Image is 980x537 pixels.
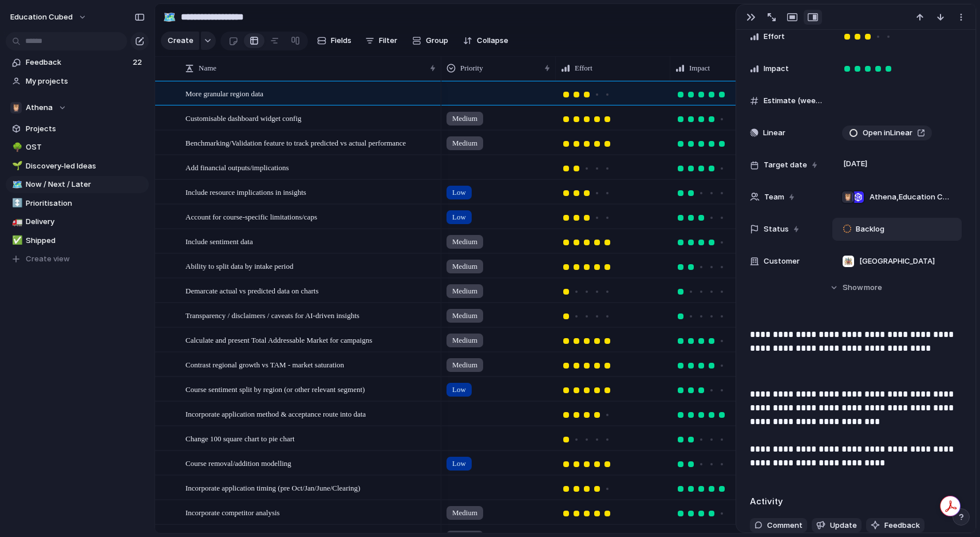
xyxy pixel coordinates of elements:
span: Demarcate actual vs predicted data on charts [185,284,318,297]
span: Show [843,282,863,293]
span: Incorporate competitor analysis [185,505,280,519]
button: Collapse [459,32,513,50]
button: 🚛 [10,216,22,228]
span: Include resource implications in insights [185,185,306,198]
span: Course removal/addition modelling [185,456,291,469]
span: Name [199,62,216,74]
span: Group [426,35,448,46]
button: 🌱 [10,160,22,172]
span: Medium [452,113,477,124]
span: Backlog [856,224,884,235]
button: Create view [6,250,149,268]
button: Create [161,32,199,50]
span: Account for course-specific limitations/caps [185,210,317,223]
button: Comment [750,518,807,533]
a: ↕️Prioritisation [6,195,149,212]
span: More granular region data [185,87,263,100]
button: Education Cubed [5,8,93,26]
button: ↕️ [10,198,22,209]
span: Change 100 square chart to pie chart [185,432,295,445]
span: Comment [767,520,803,531]
span: Customisable dashboard widget config [185,111,302,124]
button: Feedback [866,518,924,533]
span: Shipped [26,235,145,246]
span: Discovery-led Ideas [26,160,145,172]
button: 🦉Athena [6,99,149,116]
button: Filter [361,32,402,50]
span: Priority [460,62,483,74]
span: Benchmarking/Validation feature to track predicted vs actual performance [185,136,406,149]
span: Team [764,191,784,203]
a: Projects [6,120,149,138]
span: Add financial outputs/implications [185,160,289,174]
a: Open inLinear [842,126,932,140]
span: Feedback [26,57,129,68]
a: 🗺️Now / Next / Later [6,176,149,193]
span: Effort [764,31,785,42]
button: 🗺️ [10,179,22,190]
span: Athena , Education Cubed [870,191,952,203]
div: ✅ [12,234,20,247]
div: 🌱 [12,159,20,173]
span: Course sentiment split by region (or other relevant segment) [185,382,365,395]
a: Feedback22 [6,54,149,71]
h2: Activity [750,495,783,508]
span: Medium [452,236,477,248]
button: Update [812,518,862,533]
span: Incorporate application method & acceptance route into data [185,407,366,420]
span: Low [452,187,466,198]
span: Impact [689,62,710,74]
div: 🗺️ [163,9,176,25]
span: Delivery [26,216,145,228]
button: 🌳 [10,142,22,153]
span: Medium [452,335,477,346]
span: Estimate (weeks) [764,95,823,107]
span: Now / Next / Later [26,179,145,190]
a: ✅Shipped [6,232,149,249]
span: Include sentiment data [185,234,253,248]
div: 🦉 [842,191,853,203]
span: [DATE] [840,157,871,171]
span: Impact [764,63,789,75]
span: Create [168,35,193,46]
div: 🦉 [10,102,22,113]
span: Create view [26,253,70,265]
span: Low [452,458,466,469]
a: My projects [6,73,149,90]
span: Contrast regional growth vs TAM - market saturation [185,358,344,371]
span: Customer [764,256,800,267]
span: Low [452,211,466,223]
button: 🗺️ [160,8,179,26]
span: Medium [452,138,477,149]
div: 🌱Discovery-led Ideas [6,158,149,175]
span: Effort [575,62,592,74]
span: more [864,282,882,293]
a: 🚛Delivery [6,213,149,230]
span: Incorporate application timing (pre Oct/Jan/June/Clearing) [185,481,360,494]
span: Linear [763,127,785,139]
span: Collapse [477,35,508,46]
span: Medium [452,310,477,322]
span: Filter [379,35,397,46]
span: Fields [331,35,351,46]
div: 🚛 [12,215,20,229]
div: 🗺️ [12,178,20,191]
span: Transparency / disclaimers / caveats for AI-driven insights [185,308,359,322]
span: Medium [452,261,477,272]
div: 🌳OST [6,139,149,156]
button: Showmore [750,277,962,298]
span: Medium [452,285,477,297]
span: Projects [26,123,145,135]
span: Education Cubed [10,11,73,23]
button: Group [406,32,454,50]
span: Medium [452,507,477,519]
span: Ability to split data by intake period [185,259,293,272]
span: Update [830,520,857,531]
span: Low [452,384,466,395]
span: [GEOGRAPHIC_DATA] [859,256,935,267]
span: Status [764,224,789,235]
